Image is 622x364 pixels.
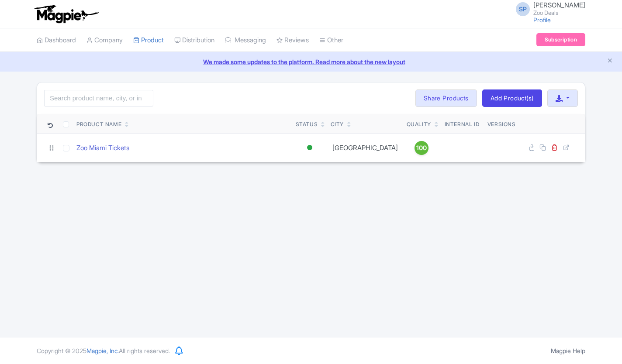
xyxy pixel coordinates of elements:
[415,89,477,107] a: Share Products
[296,120,318,128] div: Status
[86,347,119,354] span: Magpie, Inc.
[37,28,76,52] a: Dashboard
[407,141,436,155] a: 100
[225,28,266,52] a: Messaging
[319,28,343,52] a: Other
[44,90,153,106] input: Search product name, city, or interal id
[174,28,214,52] a: Distribution
[76,120,121,128] div: Product Name
[511,2,585,16] a: SP [PERSON_NAME] Zoo Deals
[484,114,519,134] th: Versions
[305,141,314,154] div: Active
[536,33,585,46] a: Subscription
[516,2,530,16] span: SP
[482,89,542,107] a: Add Product(s)
[533,16,551,24] a: Profile
[5,57,617,66] a: We made some updates to the platform. Read more about the new layout
[607,56,613,66] button: Close announcement
[551,347,585,354] a: Magpie Help
[327,134,403,162] td: [GEOGRAPHIC_DATA]
[416,143,427,153] span: 100
[31,346,175,355] div: Copyright © 2025 All rights reserved.
[533,10,585,16] small: Zoo Deals
[76,143,129,153] a: Zoo Miami Tickets
[133,28,164,52] a: Product
[440,114,484,134] th: Internal ID
[276,28,309,52] a: Reviews
[86,28,123,52] a: Company
[533,1,585,9] span: [PERSON_NAME]
[407,120,431,128] div: Quality
[331,120,344,128] div: City
[32,4,100,24] img: logo-ab69f6fb50320c5b225c76a69d11143b.png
